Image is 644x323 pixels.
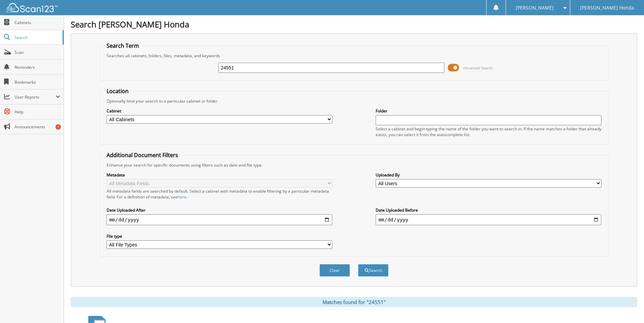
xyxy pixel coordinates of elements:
div: Matches found for "24551" [71,297,637,307]
span: Bookmarks [15,79,60,85]
span: Announcements [15,124,60,130]
input: start [107,214,332,225]
div: Enhance your search for specific documents using filters such as date and file type. [103,162,605,168]
button: Clear [319,264,350,277]
label: Metadata [107,172,332,178]
span: [PERSON_NAME] Honda [580,6,634,10]
a: here [178,194,186,200]
h1: Search [PERSON_NAME] Honda [71,19,637,30]
label: Date Uploaded Before [376,207,601,213]
div: Searches all cabinets, folders, files, metadata, and keywords [103,53,605,59]
span: Search [15,35,59,40]
label: Cabinet [107,108,332,114]
span: Help [15,109,60,115]
div: Optionally limit your search to a particular cabinet or folder [103,98,605,104]
label: Folder [376,108,601,114]
legend: Location [103,87,132,95]
label: Date Uploaded After [107,207,332,213]
div: Select a cabinet and begin typing the name of the folder you want to search in. If the name match... [376,126,601,137]
span: Cabinets [15,20,60,25]
input: end [376,214,601,225]
label: File type [107,233,332,239]
legend: Search Term [103,42,142,49]
img: scan123-logo-white.svg [7,3,58,12]
label: Uploaded By [376,172,601,178]
legend: Additional Document Filters [103,151,181,159]
div: All metadata fields are searched by default. Select a cabinet with metadata to enable filtering b... [107,188,332,200]
button: Search [358,264,388,277]
div: 7 [55,124,61,130]
span: [PERSON_NAME] [516,6,554,10]
span: User Reports [15,94,55,100]
span: Scan [15,49,60,55]
span: Advanced Search [463,65,493,70]
span: Reminders [15,64,60,70]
